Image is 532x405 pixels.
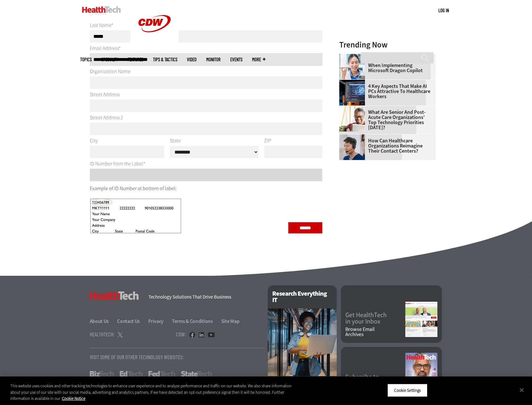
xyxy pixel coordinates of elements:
label: Street Address [90,91,120,98]
p: Visit Some Of Our Other Technology Websites: [90,354,265,360]
a: Tips & Tactics [153,57,177,62]
img: Doctor using phone to dictate to tablet [339,54,365,80]
a: Terms & Conditions [172,318,220,325]
label: ZIP [264,138,322,143]
img: Healthcare contact center [339,134,365,160]
a: Healthcare contact center [339,134,368,139]
a: Older person using tablet [339,106,368,111]
a: Contact Us [117,318,147,325]
a: FedTech [148,371,175,377]
img: Desktop monitor with brain AI concept [339,80,365,105]
div: This website uses cookies and other tracking technologies to enhance user experience and to analy... [10,383,292,402]
label: Organization Name [90,68,131,75]
label: State [170,138,258,144]
p: Example of ID Number at bottom of label: [90,184,323,193]
a: EdTech [120,371,143,377]
a: What Are Senior and Post-Acute Care Organizations’ Top Technology Priorities [DATE]? [339,110,432,130]
a: Desktop monitor with brain AI concept [339,80,368,85]
a: CDW [131,42,179,49]
a: How Can Healthcare Organizations Reimagine Their Contact Centers? [339,138,432,154]
img: Home [82,6,121,13]
a: Site Map [221,318,240,325]
img: Older person using tablet [339,106,365,131]
h4: HealthTech: [90,332,114,337]
a: Browse EmailArchives [345,327,405,337]
img: newsletter screenshot [405,302,437,337]
h4: CDW: [176,332,186,337]
a: Log in [438,7,449,13]
a: About Us [90,318,116,325]
h2: Research Everything IT [268,285,337,308]
div: User menu [438,7,449,14]
a: Video [187,57,197,62]
h3: HealthTech [90,291,139,300]
span: Specialty [101,57,118,62]
a: Helpful Tips for Hospitals When Implementing Microsoft Dragon Copilot [339,58,432,73]
a: 4 Key Aspects That Make AI PCs Attractive to Healthcare Workers [339,84,432,99]
label: Street Address 2 [90,114,123,121]
a: Privacy [148,318,171,325]
a: StateTech [181,371,212,377]
a: Features [128,57,143,62]
a: Doctor using phone to dictate to tablet [339,54,368,59]
span: Topics [80,57,92,62]
a: Get HealthTechin your Inbox [345,312,405,325]
a: Subscribe toHealthTech Magazine [345,374,405,387]
a: MonITor [206,57,221,62]
img: Fall 2025 Cover [405,353,437,395]
label: City [90,138,164,143]
a: BizTech [90,371,114,377]
label: ID Number from the Label [90,160,145,167]
span: More [252,57,266,62]
button: Cookie Settings [387,384,427,397]
h4: Technology Solutions That Drive Business [148,295,260,300]
a: Events [230,57,242,62]
a: More information about your privacy [62,396,85,401]
button: Close [515,383,529,397]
